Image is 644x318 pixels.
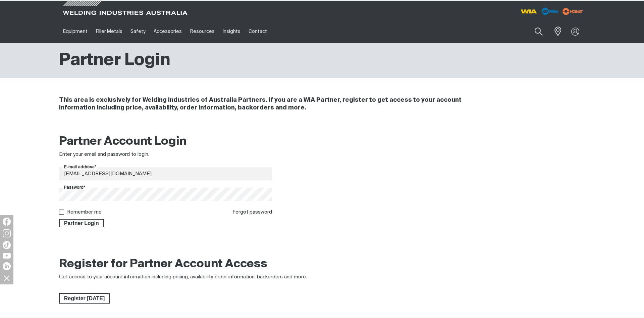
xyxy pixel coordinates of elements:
[3,241,11,249] img: TikTok
[59,151,272,158] div: Enter your email and password to login.
[59,134,272,149] h2: Partner Account Login
[60,219,103,228] span: Partner Login
[245,20,271,43] a: Contact
[560,6,585,16] img: miller
[1,272,12,284] img: hide socials
[519,24,550,39] input: Product name or item number...
[232,210,272,215] a: Forgot password
[150,20,186,43] a: Accessories
[59,96,495,112] h4: This area is exclusively for Welding Industries of Australia Partners. If you are a WIA Partner, ...
[59,20,453,43] nav: Main
[219,20,245,43] a: Insights
[3,262,11,270] img: LinkedIn
[59,274,307,279] span: Get access to your account information including pricing, availability, order information, backor...
[59,257,267,272] h2: Register for Partner Account Access
[3,253,11,259] img: YouTube
[92,20,126,43] a: Filler Metals
[126,20,150,43] a: Safety
[186,20,219,43] a: Resources
[60,293,109,304] span: Register [DATE]
[67,210,102,215] label: Remember me
[3,218,11,226] img: Facebook
[527,24,550,39] button: Search products
[59,50,170,72] h1: Partner Login
[59,293,110,304] a: Register Today
[3,229,11,237] img: Instagram
[59,20,92,43] a: Equipment
[59,219,104,228] button: Partner Login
